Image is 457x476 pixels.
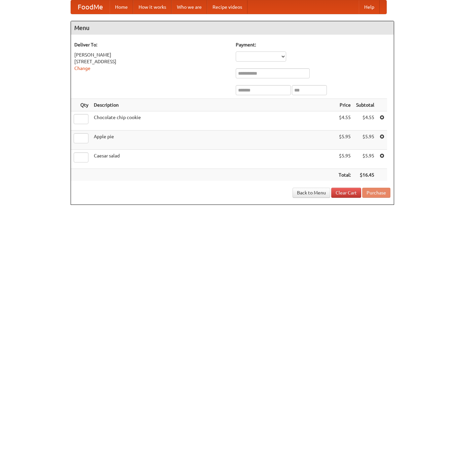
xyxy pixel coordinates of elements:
[91,111,336,131] td: Chocolate chip cookie
[71,0,110,14] a: FoodMe
[353,99,377,111] th: Subtotal
[91,99,336,111] th: Description
[207,0,247,14] a: Recipe videos
[74,58,229,65] div: [STREET_ADDRESS]
[331,188,361,198] a: Clear Cart
[353,111,377,131] td: $4.55
[71,99,91,111] th: Qty
[336,131,353,150] td: $5.95
[362,188,390,198] button: Purchase
[353,169,377,181] th: $16.45
[71,21,394,35] h4: Menu
[293,188,330,198] a: Back to Menu
[236,41,390,48] h5: Payment:
[133,0,172,14] a: How it works
[172,0,207,14] a: Who we are
[336,111,353,131] td: $4.55
[74,41,229,48] h5: Deliver To:
[91,150,336,169] td: Caesar salad
[353,150,377,169] td: $5.95
[74,51,229,58] div: [PERSON_NAME]
[336,169,353,181] th: Total:
[353,131,377,150] td: $5.95
[336,150,353,169] td: $5.95
[336,99,353,111] th: Price
[91,131,336,150] td: Apple pie
[74,66,90,71] a: Change
[110,0,133,14] a: Home
[359,0,380,14] a: Help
